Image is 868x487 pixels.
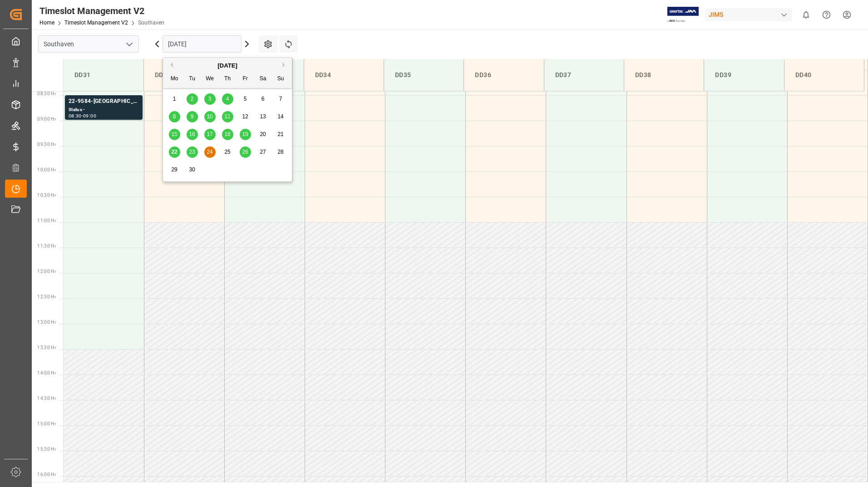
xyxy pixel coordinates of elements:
span: 16 [189,131,195,137]
div: DD34 [311,67,376,83]
span: 24 [207,149,212,155]
div: Choose Tuesday, September 16th, 2025 [187,129,198,140]
div: Choose Friday, September 19th, 2025 [240,129,251,140]
span: 09:00 Hr [37,117,56,122]
div: 08:30 [69,114,82,118]
span: 10 [207,113,212,120]
span: 17 [207,131,212,137]
span: 15:00 Hr [37,421,56,426]
span: 10:00 Hr [37,167,56,172]
div: Mo [169,73,180,85]
div: Choose Sunday, September 21st, 2025 [275,129,286,140]
span: 5 [244,96,247,102]
span: 22 [171,149,177,155]
span: 16:00 Hr [37,472,56,477]
span: 13:00 Hr [37,320,56,325]
div: DD38 [631,67,696,83]
div: Choose Wednesday, September 10th, 2025 [204,111,216,122]
div: Choose Saturday, September 6th, 2025 [257,93,269,105]
span: 27 [260,149,266,155]
div: DD39 [711,67,776,83]
span: 3 [208,96,212,102]
span: 08:30 Hr [37,91,56,96]
img: Exertis%20JAM%20-%20Email%20Logo.jpg_1722504956.jpg [667,7,699,23]
span: 2 [191,96,194,102]
div: DD36 [471,67,536,83]
span: 26 [242,149,248,155]
div: Choose Wednesday, September 17th, 2025 [204,129,216,140]
span: 8 [173,113,176,120]
div: Choose Saturday, September 27th, 2025 [257,146,269,158]
div: Choose Sunday, September 7th, 2025 [275,93,286,105]
div: Choose Monday, September 15th, 2025 [169,129,180,140]
div: Choose Monday, September 8th, 2025 [169,111,180,122]
button: Help Center [816,5,837,25]
div: - [82,114,83,118]
span: 14:30 Hr [37,396,56,401]
button: show 0 new notifications [796,5,816,25]
div: Choose Thursday, September 11th, 2025 [222,111,233,122]
div: Sa [257,73,269,85]
div: Su [275,73,286,85]
div: We [204,73,216,85]
span: 30 [189,166,195,173]
div: Choose Sunday, September 14th, 2025 [275,111,286,122]
span: 09:30 Hr [37,142,56,147]
span: 12 [242,113,248,120]
span: 7 [279,96,282,102]
span: 15:30 Hr [37,447,56,452]
div: Th [222,73,233,85]
span: 6 [261,96,265,102]
input: DD-MM-YYYY [163,35,242,53]
div: DD31 [71,67,136,83]
span: 21 [277,131,283,137]
div: Fr [240,73,251,85]
div: JIMS [705,8,792,21]
span: 11 [224,113,230,120]
div: Choose Wednesday, September 24th, 2025 [204,146,216,158]
span: 9 [191,113,194,120]
span: 20 [260,131,266,137]
button: open menu [122,37,136,51]
div: Timeslot Management V2 [39,4,164,18]
div: Choose Tuesday, September 2nd, 2025 [187,93,198,105]
div: Choose Monday, September 1st, 2025 [169,93,180,105]
span: 10:30 Hr [37,193,56,198]
div: [DATE] [163,61,292,70]
button: Previous Month [168,62,173,68]
div: Choose Tuesday, September 30th, 2025 [187,164,198,175]
div: Choose Thursday, September 18th, 2025 [222,129,233,140]
div: Choose Monday, September 22nd, 2025 [169,146,180,158]
span: 25 [224,149,230,155]
span: 15 [171,131,177,137]
span: 13 [260,113,266,120]
span: 12:00 Hr [37,269,56,274]
div: DD32 [151,67,216,83]
button: Next Month [282,62,288,68]
div: Choose Friday, September 12th, 2025 [240,111,251,122]
span: 1 [173,96,176,102]
div: Choose Thursday, September 4th, 2025 [222,93,233,105]
div: month 2025-09 [166,90,290,179]
div: Choose Sunday, September 28th, 2025 [275,146,286,158]
span: 19 [242,131,248,137]
div: 09:00 [83,114,96,118]
span: 11:00 Hr [37,218,56,223]
span: 29 [171,166,177,173]
span: 23 [189,149,195,155]
div: DD37 [552,67,616,83]
div: Choose Monday, September 29th, 2025 [169,164,180,175]
div: Choose Friday, September 26th, 2025 [240,146,251,158]
input: Type to search/select [38,35,139,53]
span: 12:30 Hr [37,294,56,299]
div: Tu [187,73,198,85]
a: Timeslot Management V2 [64,19,128,26]
div: Choose Tuesday, September 23rd, 2025 [187,146,198,158]
span: 14 [277,113,283,120]
a: Home [39,19,54,26]
div: Choose Tuesday, September 9th, 2025 [187,111,198,122]
button: JIMS [705,6,796,23]
span: 14:00 Hr [37,370,56,375]
span: 4 [226,96,229,102]
span: 28 [277,149,283,155]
